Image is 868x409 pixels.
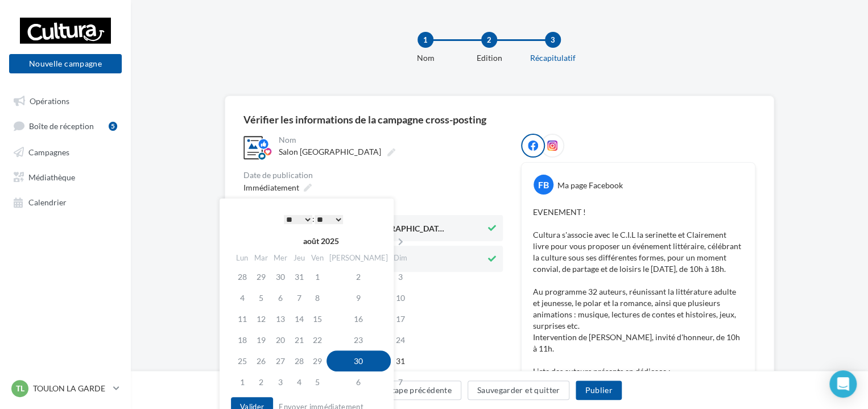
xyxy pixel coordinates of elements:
td: 14 [290,308,308,329]
td: 31 [391,350,411,371]
span: Salon [GEOGRAPHIC_DATA] [279,147,381,156]
div: Ma page Facebook [557,180,623,191]
td: 29 [251,266,271,287]
td: 2 [251,371,271,393]
button: Étape précédente [377,381,461,400]
td: 4 [233,287,251,308]
td: 18 [233,329,251,350]
button: Nouvelle campagne [9,54,122,73]
a: Médiathèque [7,166,124,187]
div: Vérifier les informations de la campagne cross-posting [243,114,486,125]
div: 3 [545,32,561,48]
button: Publier [576,381,621,400]
span: Boîte de réception [29,121,94,131]
td: 5 [308,371,326,393]
th: Lun [233,250,251,266]
td: 10 [391,287,411,308]
td: 26 [251,350,271,371]
th: Jeu [290,250,308,266]
td: 8 [308,287,326,308]
td: 21 [290,329,308,350]
td: 28 [233,266,251,287]
td: 6 [326,371,391,393]
p: TOULON LA GARDE [33,383,109,394]
a: Boîte de réception5 [7,115,124,136]
td: 7 [391,371,411,393]
span: Calendrier [28,197,67,207]
a: Opérations [7,90,124,110]
th: Dim [391,250,411,266]
div: Open Intercom Messenger [829,370,857,398]
span: Immédiatement [243,183,299,192]
th: août 2025 [251,233,391,250]
td: 1 [233,371,251,393]
td: 28 [290,350,308,371]
a: TL TOULON LA GARDE [9,378,122,399]
td: 20 [271,329,290,350]
span: Opérations [30,96,69,105]
td: 23 [326,329,391,350]
span: Campagnes [28,147,69,156]
td: 30 [326,350,391,371]
div: Date de publication [243,171,503,179]
div: 5 [109,122,117,131]
div: 1 [418,32,433,48]
td: 12 [251,308,271,329]
td: 1 [308,266,326,287]
td: 29 [308,350,326,371]
span: TL [16,383,24,394]
th: Mar [251,250,271,266]
div: Nom [389,52,462,64]
div: Edition [453,52,526,64]
td: 2 [326,266,391,287]
div: Récapitulatif [516,52,589,64]
td: 22 [308,329,326,350]
a: Campagnes [7,141,124,162]
div: Nom [279,136,501,144]
td: 19 [251,329,271,350]
th: Mer [271,250,290,266]
div: : [256,210,371,228]
th: [PERSON_NAME] [326,250,391,266]
td: 4 [290,371,308,393]
td: 3 [391,266,411,287]
td: 27 [271,350,290,371]
td: 5 [251,287,271,308]
td: 24 [391,329,411,350]
td: 16 [326,308,391,329]
a: Calendrier [7,191,124,212]
td: 7 [290,287,308,308]
td: 25 [233,350,251,371]
button: Sauvegarder et quitter [468,381,570,400]
td: 13 [271,308,290,329]
td: 30 [271,266,290,287]
td: 11 [233,308,251,329]
td: 6 [271,287,290,308]
div: 2 [481,32,497,48]
td: 9 [326,287,391,308]
div: FB [534,175,553,195]
span: Médiathèque [28,172,75,181]
th: Ven [308,250,326,266]
td: 15 [308,308,326,329]
td: 31 [290,266,308,287]
td: 3 [271,371,290,393]
td: 17 [391,308,411,329]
